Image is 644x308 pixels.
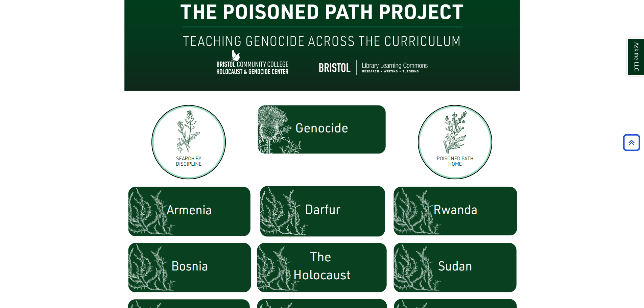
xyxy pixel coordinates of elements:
img: The Holocaust [256,242,387,293]
a: Back to Top [621,138,642,147]
img: Darfur [256,186,387,237]
img: Rwanda [393,186,517,237]
img: Bosnia [127,242,251,293]
img: Genocide [256,104,387,155]
img: Poisoned Path Home [416,104,494,181]
img: Sudan [393,242,517,293]
img: Search by Discipline [151,104,227,180]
